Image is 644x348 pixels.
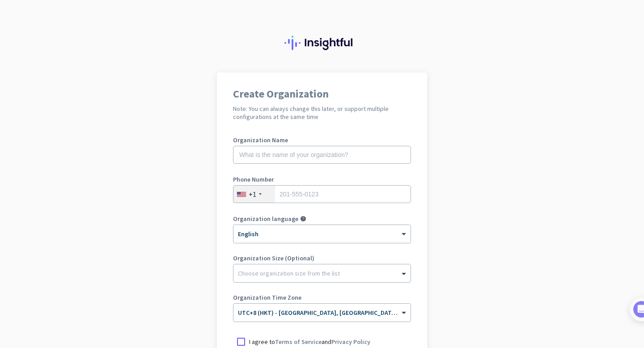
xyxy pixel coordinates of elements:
[275,338,322,346] a: Terms of Service
[233,185,411,203] input: 201-555-0123
[233,255,411,261] label: Organization Size (Optional)
[233,146,411,164] input: What is the name of your organization?
[249,190,256,199] div: +1
[233,137,411,143] label: Organization Name
[331,338,370,346] a: Privacy Policy
[233,294,411,301] label: Organization Time Zone
[233,105,411,121] h2: Note: You can always change this later, or support multiple configurations at the same time
[233,89,411,99] h1: Create Organization
[233,216,298,222] label: Organization language
[233,176,411,182] label: Phone Number
[300,216,306,222] i: help
[284,36,360,50] img: Insightful
[249,337,370,346] p: I agree to and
